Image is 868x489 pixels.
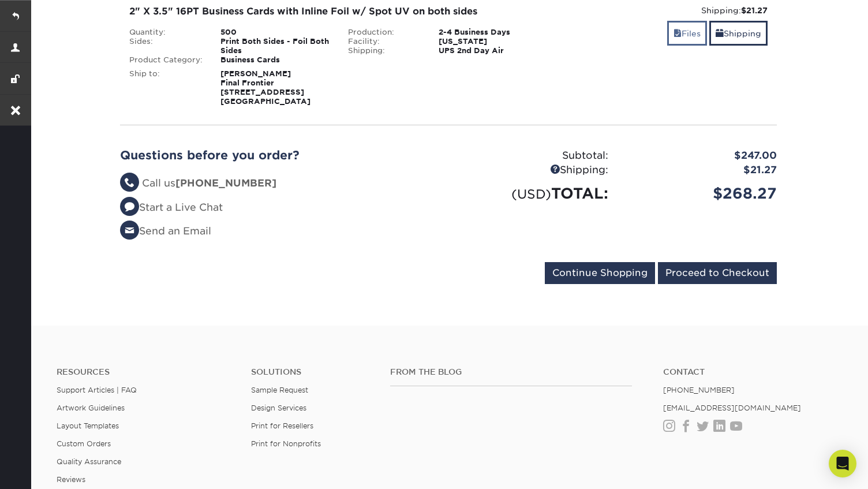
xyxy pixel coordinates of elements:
input: Continue Shopping [545,262,655,284]
div: 500 [212,28,339,37]
div: Quantity: [121,28,212,37]
li: Call us [120,176,440,191]
div: Product Category: [121,55,212,65]
div: Open Intercom Messenger [829,450,856,477]
h4: From the Blog [390,367,631,377]
div: TOTAL: [448,182,617,204]
iframe: Google Customer Reviews [3,454,98,485]
a: Design Services [251,404,306,412]
a: Shipping [709,21,768,46]
div: UPS 2nd Day Air [430,46,558,55]
a: [PHONE_NUMBER] [663,386,735,394]
div: Production: [339,28,431,37]
div: Shipping: [448,163,617,178]
div: $21.27 [617,163,785,178]
div: Shipping: [339,46,431,55]
h4: Solutions [251,367,373,377]
div: 2" X 3.5" 16PT Business Cards with Inline Foil w/ Spot UV on both sides [129,5,549,18]
div: Subtotal: [448,148,617,163]
strong: $21.27 [741,6,768,15]
a: Files [667,21,707,46]
small: (USD) [511,186,551,201]
input: Proceed to Checkout [658,262,777,284]
div: 2-4 Business Days [430,28,558,37]
div: Ship to: [121,69,212,106]
a: Support Articles | FAQ [57,386,137,394]
div: Business Cards [212,55,339,65]
div: Shipping: [566,5,768,16]
div: $247.00 [617,148,785,163]
div: Facility: [339,37,431,46]
div: [US_STATE] [430,37,558,46]
h4: Resources [57,367,234,377]
a: Custom Orders [57,439,111,448]
strong: [PHONE_NUMBER] [175,177,276,189]
a: Contact [663,367,840,377]
a: [EMAIL_ADDRESS][DOMAIN_NAME] [663,404,801,412]
div: Print Both Sides - Foil Both Sides [212,37,339,55]
a: Send an Email [120,225,211,237]
span: files [674,29,682,38]
div: $268.27 [617,182,785,204]
a: Layout Templates [57,421,119,430]
a: Start a Live Chat [120,201,223,213]
span: shipping [716,29,724,38]
strong: [PERSON_NAME] Final Frontier [STREET_ADDRESS] [GEOGRAPHIC_DATA] [220,69,310,106]
h2: Questions before you order? [120,148,440,162]
div: Sides: [121,37,212,55]
a: Artwork Guidelines [57,404,125,412]
a: Print for Resellers [251,421,313,430]
a: Print for Nonprofits [251,439,321,448]
a: Sample Request [251,386,308,394]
